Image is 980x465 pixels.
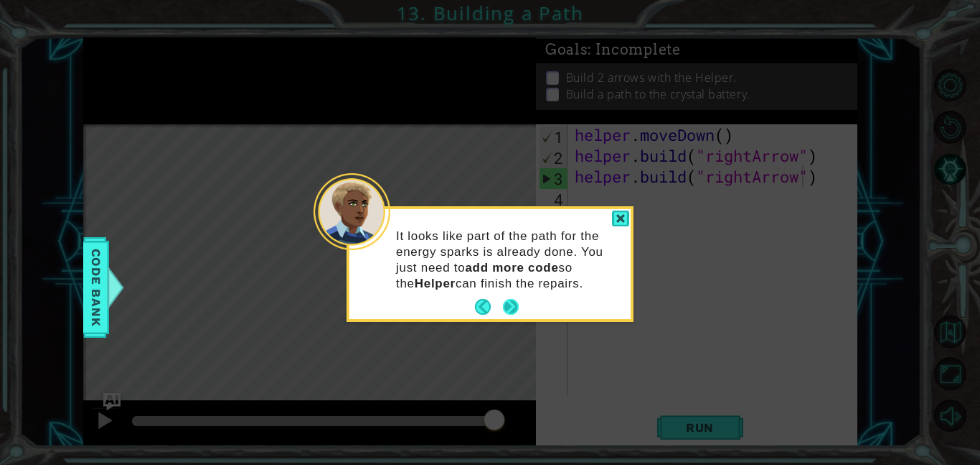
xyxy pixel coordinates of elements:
button: Next [503,299,519,315]
p: It looks like part of the path for the energy sparks is already done. You just need to so the can... [396,229,621,292]
strong: add more code [465,261,558,275]
button: Back [475,299,503,315]
strong: Helper [415,277,456,290]
span: Code Bank [85,244,108,331]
